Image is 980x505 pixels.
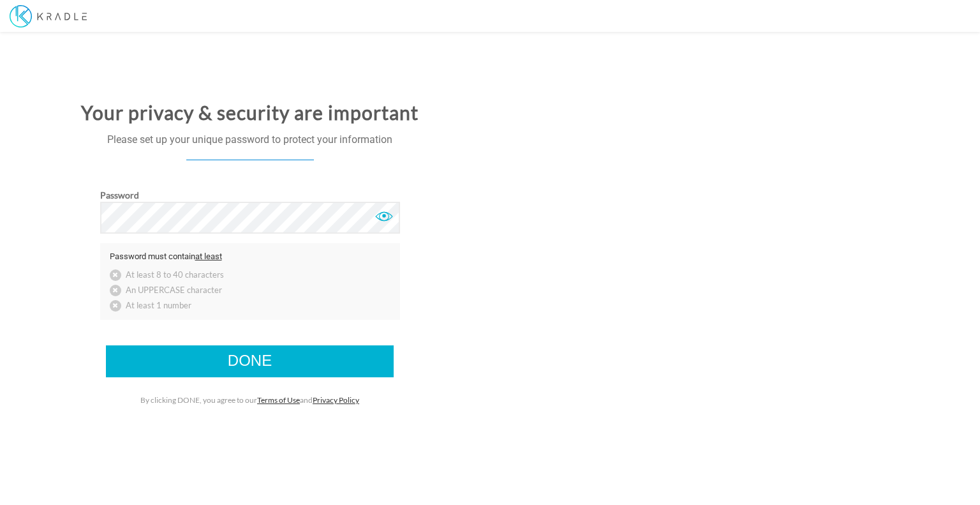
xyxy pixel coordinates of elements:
[195,252,222,261] u: at least
[10,102,490,123] h2: Your privacy & security are important
[100,284,250,296] li: An UPPERCASE character
[10,133,490,147] p: Please set up your unique password to protect your information
[140,395,359,405] label: By clicking DONE, you agree to our and
[100,269,250,281] li: At least 8 to 40 characters
[106,345,394,377] input: Done
[110,251,390,263] p: Password must contain
[100,299,250,312] li: At least 1 number
[313,395,359,405] a: Privacy Policy
[100,189,139,202] label: Password
[10,5,87,27] img: Kradle
[257,395,300,405] a: Terms of Use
